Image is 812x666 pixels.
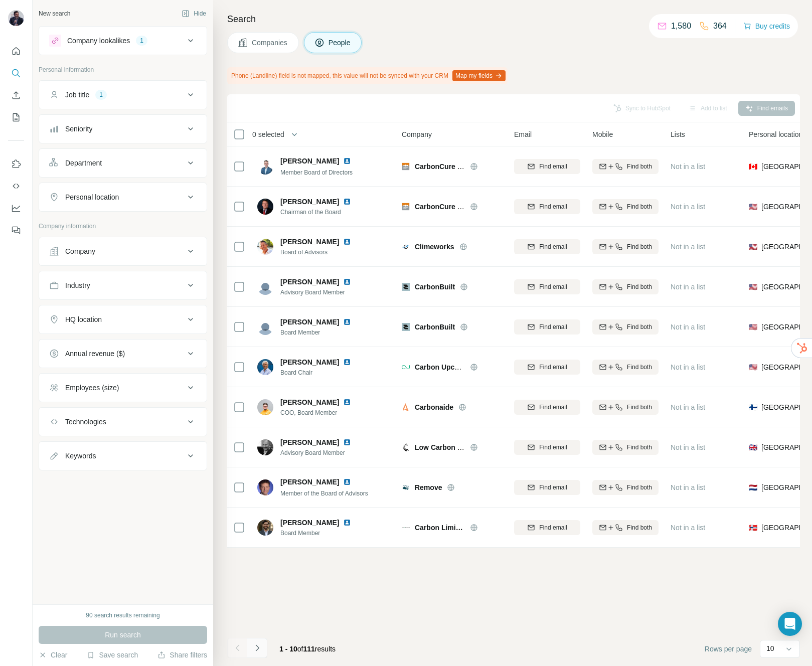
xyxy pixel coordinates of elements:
[257,319,273,335] img: Avatar
[280,529,363,538] span: Board Member
[627,202,652,211] span: Find both
[280,490,368,497] span: Member of the Board of Advisors
[39,117,207,141] button: Seniority
[8,199,24,217] button: Dashboard
[415,482,442,492] span: Remove
[671,129,685,139] span: Lists
[343,438,351,446] img: LinkedIn logo
[539,202,567,211] span: Find email
[329,38,352,48] span: People
[539,483,567,492] span: Find email
[749,242,757,252] span: 🇺🇸
[297,645,303,653] span: of
[627,162,652,171] span: Find both
[415,242,454,252] span: Climeworks
[343,519,351,527] img: LinkedIn logo
[39,342,207,366] button: Annual revenue ($)
[247,638,267,658] button: Navigate to next page
[415,322,455,332] span: CarbonBuilt
[671,162,705,171] span: Not in a list
[627,282,652,291] span: Find both
[280,477,339,487] span: [PERSON_NAME]
[671,483,705,491] span: Not in a list
[592,520,659,535] button: Find both
[257,158,273,175] img: Avatar
[627,403,652,412] span: Find both
[257,399,273,415] img: Avatar
[514,360,580,375] button: Find email
[86,611,159,620] div: 90 search results remaining
[279,645,297,653] span: 1 - 10
[8,42,24,60] button: Quick start
[39,222,207,231] p: Company information
[279,645,336,653] span: results
[280,288,363,297] span: Advisory Board Member
[514,319,580,335] button: Find email
[592,129,613,139] span: Mobile
[514,239,580,254] button: Find email
[39,65,207,74] p: Personal information
[227,67,508,84] div: Phone (Landline) field is not mapped, this value will not be synced with your CRM
[402,203,410,211] img: Logo of CarbonCure Technologies
[65,192,119,202] div: Personal location
[280,408,363,417] span: COO, Board Member
[415,282,455,292] span: CarbonBuilt
[343,238,351,246] img: LinkedIn logo
[627,443,652,452] span: Find both
[67,36,130,46] div: Company lookalikes
[87,650,138,660] button: Save search
[514,440,580,455] button: Find email
[136,36,147,45] div: 1
[280,197,339,207] span: [PERSON_NAME]
[539,162,567,171] span: Find email
[705,644,752,654] span: Rows per page
[627,483,652,492] span: Find both
[65,280,90,290] div: Industry
[415,162,502,171] span: CarbonCure Technologies
[778,612,802,636] div: Open Intercom Messenger
[343,157,351,165] img: LinkedIn logo
[592,159,659,174] button: Find both
[415,402,453,412] span: Carbonaide
[766,643,774,653] p: 10
[671,243,705,251] span: Not in a list
[627,523,652,532] span: Find both
[303,645,315,653] span: 111
[402,443,410,451] img: Logo of Low Carbon Materials LCM
[257,199,273,215] img: Avatar
[452,70,506,81] button: Map my fields
[627,322,652,331] span: Find both
[749,129,802,139] span: Personal location
[343,318,351,326] img: LinkedIn logo
[514,279,580,294] button: Find email
[743,19,790,33] button: Buy credits
[65,158,102,168] div: Department
[514,400,580,415] button: Find email
[671,283,705,291] span: Not in a list
[415,203,502,211] span: CarbonCure Technologies
[627,363,652,372] span: Find both
[95,90,107,99] div: 1
[39,9,70,18] div: New search
[39,83,207,107] button: Job title1
[252,38,288,48] span: Companies
[175,6,213,21] button: Hide
[65,124,92,134] div: Seniority
[280,437,339,447] span: [PERSON_NAME]
[257,479,273,495] img: Avatar
[280,317,339,327] span: [PERSON_NAME]
[415,523,465,533] span: Carbon Limits AS
[8,108,24,126] button: My lists
[280,156,339,166] span: [PERSON_NAME]
[592,279,659,294] button: Find both
[671,20,691,32] p: 1,580
[749,161,757,172] span: 🇨🇦
[8,177,24,195] button: Use Surfe API
[402,403,410,411] img: Logo of Carbonaide
[257,439,273,455] img: Avatar
[671,524,705,532] span: Not in a list
[280,277,339,287] span: [PERSON_NAME]
[749,402,757,412] span: 🇫🇮
[415,363,536,371] span: Carbon Upcycling Technologies Inc.
[343,198,351,206] img: LinkedIn logo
